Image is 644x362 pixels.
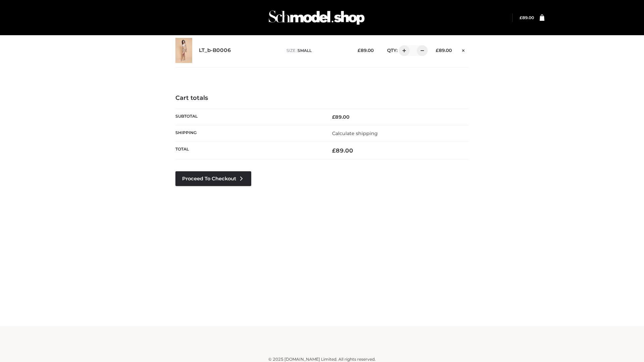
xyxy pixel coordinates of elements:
span: £ [332,147,336,154]
a: Proceed to Checkout [175,171,251,186]
span: £ [332,114,335,120]
bdi: 89.00 [358,48,374,53]
p: size : [286,48,347,54]
bdi: 89.00 [436,48,452,53]
a: Calculate shipping [332,130,378,136]
a: £89.00 [520,15,534,20]
img: Schmodel Admin 964 [266,4,367,31]
span: SMALL [298,48,312,53]
span: £ [358,48,361,53]
span: £ [436,48,439,53]
a: Remove this item [459,45,469,54]
span: £ [520,15,522,20]
bdi: 89.00 [332,114,350,120]
bdi: 89.00 [520,15,534,20]
h4: Cart totals [175,95,469,102]
bdi: 89.00 [332,147,353,154]
div: QTY: [380,45,425,56]
th: Shipping [175,125,322,141]
th: Subtotal [175,109,322,125]
th: Total [175,142,322,160]
a: LT_b-B0006 [199,47,231,54]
